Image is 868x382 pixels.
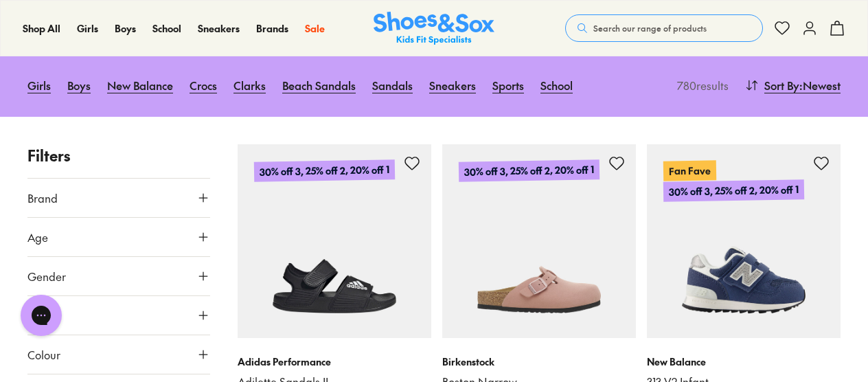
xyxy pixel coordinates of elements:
p: 780 results [672,77,729,93]
p: 30% off 3, 25% off 2, 20% off 1 [663,180,804,203]
a: Crocs [190,70,217,100]
span: : Newest [799,77,841,93]
a: Shoes & Sox [374,12,494,45]
a: Brands [256,21,288,36]
span: Search our range of products [593,22,707,34]
span: Gender [27,268,66,284]
a: Clarks [233,70,266,100]
a: Beach Sandals [282,70,356,100]
button: Search our range of products [565,14,763,42]
span: Boys [115,21,136,35]
a: Girls [77,21,98,36]
p: New Balance [647,355,841,369]
a: Sandals [372,70,413,100]
iframe: Gorgias live chat messenger [14,290,69,341]
span: Brands [256,21,288,35]
a: Sale [305,21,325,36]
button: Gender [27,257,210,295]
a: School [152,21,181,36]
a: Sports [492,70,524,100]
span: Brand [27,190,58,206]
p: Birkenstock [442,355,636,369]
p: Filters [27,144,210,167]
a: Boys [67,70,91,100]
p: Adidas Performance [238,355,431,369]
p: 30% off 3, 25% off 2, 20% off 1 [254,160,395,183]
a: 30% off 3, 25% off 2, 20% off 1 [442,144,636,338]
button: Colour [27,335,210,374]
span: Colour [27,346,60,363]
button: Age [27,218,210,256]
a: Sneakers [198,21,240,36]
span: Shop All [23,21,60,35]
a: Boys [115,21,136,36]
p: 30% off 3, 25% off 2, 20% off 1 [459,160,599,183]
span: Sneakers [198,21,240,35]
a: New Balance [107,70,173,100]
button: Sort By:Newest [745,70,841,100]
button: Brand [27,179,210,217]
button: Style [27,296,210,335]
span: School [152,21,181,35]
img: SNS_Logo_Responsive.svg [374,12,494,45]
span: Sale [305,21,325,35]
p: Fan Fave [663,161,716,181]
a: Girls [27,70,51,100]
span: Girls [77,21,98,35]
a: School [540,70,573,100]
span: Sort By [764,77,799,93]
span: Age [27,229,48,245]
a: Shop All [23,21,60,36]
a: Fan Fave30% off 3, 25% off 2, 20% off 1 [647,144,841,338]
a: Sneakers [429,70,476,100]
a: 30% off 3, 25% off 2, 20% off 1 [238,144,431,338]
